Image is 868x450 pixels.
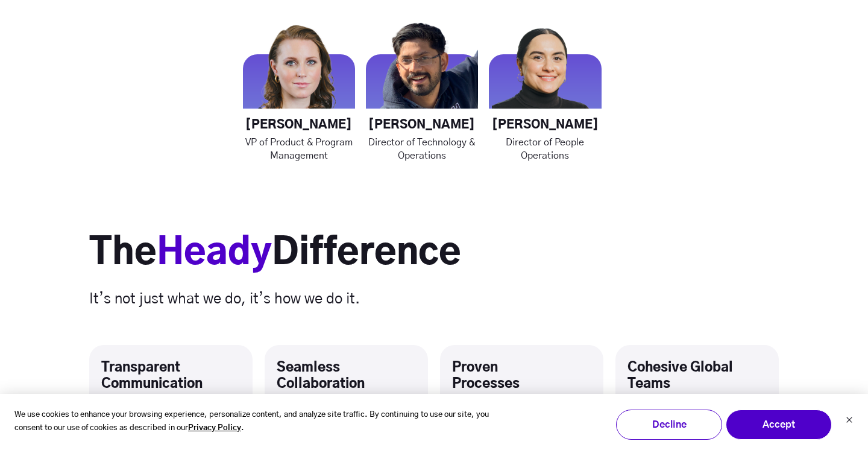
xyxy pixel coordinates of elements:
[89,288,779,310] h6: It’s not just what we do, it’s how we do it.
[489,118,601,133] h4: [PERSON_NAME]
[366,136,478,162] p: Director of Technology & Operations
[188,422,241,436] a: Privacy Policy
[366,118,478,133] h4: [PERSON_NAME]
[616,410,722,440] button: Decline
[277,360,416,393] h4: Seamless Collaboration
[452,360,591,393] h4: Proven Processes
[489,136,601,162] p: Director of People Operations
[243,136,355,162] p: VP of Product & Program Management
[89,231,779,276] h2: The Difference
[157,235,272,271] span: Heady
[243,118,355,133] h4: [PERSON_NAME]
[846,415,853,428] button: Dismiss cookie banner
[627,360,767,393] h4: Cohesive Global Teams
[726,410,832,440] button: Accept
[101,360,241,393] h4: Transparent Communication
[14,408,506,436] p: We use cookies to enhance your browsing experience, personalize content, and analyze site traffic...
